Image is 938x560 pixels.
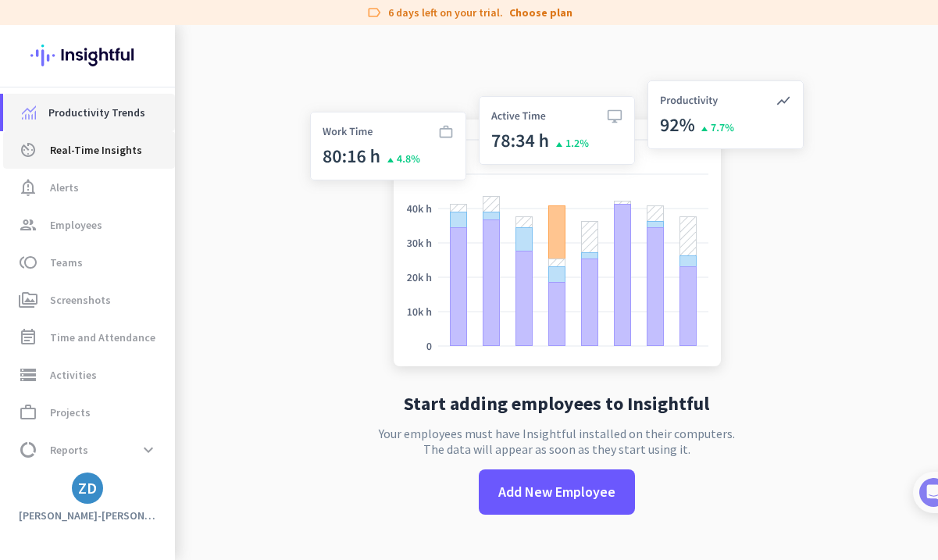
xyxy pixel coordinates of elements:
button: Add New Employee [479,469,635,515]
i: work_outline [19,403,37,422]
i: notification_important [19,178,37,197]
span: Time and Attendance [50,328,155,347]
p: Your employees must have Insightful installed on their computers. The data will appear as soon as... [379,426,735,457]
a: storageActivities [3,356,175,394]
span: Screenshots [50,291,111,309]
a: event_noteTime and Attendance [3,319,175,356]
div: ZD [78,480,97,496]
a: tollTeams [3,244,175,281]
i: perm_media [19,291,37,309]
h2: Start adding employees to Insightful [404,394,709,413]
i: event_note [19,328,37,347]
a: av_timerReal-Time Insights [3,131,175,169]
a: work_outlineProjects [3,394,175,431]
i: storage [19,366,37,384]
a: groupEmployees [3,206,175,244]
img: Insightful logo [30,25,144,86]
i: av_timer [19,141,37,159]
i: data_usage [19,441,37,459]
img: menu-item [22,105,36,119]
img: no-search-results [298,71,815,382]
a: menu-itemProductivity Trends [3,94,175,131]
a: settingsSettings [3,469,175,506]
a: notification_importantAlerts [3,169,175,206]
span: Employees [50,216,102,234]
span: Alerts [50,178,79,197]
span: Activities [50,366,97,384]
i: toll [19,253,37,272]
a: perm_mediaScreenshots [3,281,175,319]
i: label [366,5,382,20]
span: Real-Time Insights [50,141,142,159]
span: Projects [50,403,91,422]
span: Productivity Trends [48,103,145,122]
a: Choose plan [509,5,572,20]
span: Teams [50,253,83,272]
span: Add New Employee [498,482,615,502]
i: group [19,216,37,234]
span: Reports [50,441,88,459]
button: expand_more [134,436,162,464]
a: data_usageReportsexpand_more [3,431,175,469]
